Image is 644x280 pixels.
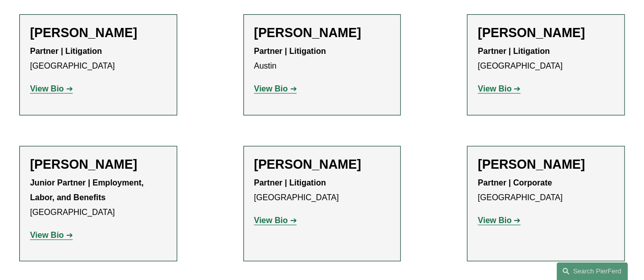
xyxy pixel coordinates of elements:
strong: Partner | Corporate [478,178,552,187]
p: [GEOGRAPHIC_DATA] [30,44,166,74]
p: [GEOGRAPHIC_DATA] [478,176,614,205]
strong: View Bio [254,216,288,225]
a: View Bio [254,216,297,225]
strong: Partner | Litigation [478,47,549,55]
h2: [PERSON_NAME] [254,25,390,40]
h2: [PERSON_NAME] [254,157,390,172]
strong: Partner | Litigation [30,47,102,55]
strong: Junior Partner | Employment, Labor, and Benefits [30,178,146,202]
p: [GEOGRAPHIC_DATA] [30,176,166,220]
h2: [PERSON_NAME] [30,25,166,40]
strong: View Bio [478,84,511,93]
a: View Bio [254,84,297,93]
p: Austin [254,44,390,74]
a: Search this site [556,262,628,280]
strong: Partner | Litigation [254,178,326,187]
h2: [PERSON_NAME] [30,157,166,172]
strong: View Bio [254,84,288,93]
a: View Bio [30,84,73,93]
a: View Bio [478,216,520,225]
h2: [PERSON_NAME] [478,25,614,40]
strong: Partner | Litigation [254,47,326,55]
p: [GEOGRAPHIC_DATA] [254,176,390,205]
strong: View Bio [30,231,64,239]
strong: View Bio [478,216,511,225]
a: View Bio [478,84,520,93]
strong: View Bio [30,84,64,93]
p: [GEOGRAPHIC_DATA] [478,44,614,74]
h2: [PERSON_NAME] [478,157,614,172]
a: View Bio [30,231,73,239]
